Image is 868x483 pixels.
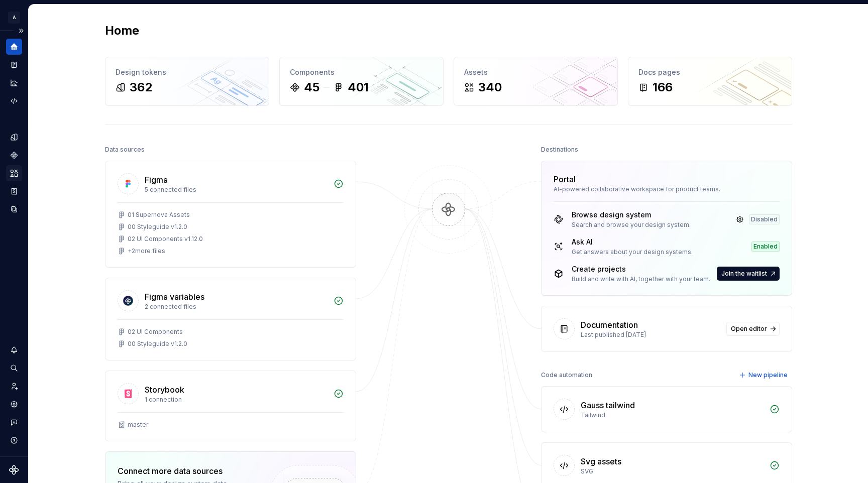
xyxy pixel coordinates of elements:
div: 1 connection [145,396,328,404]
a: Docs pages166 [628,57,792,106]
div: Get answers about your design systems. [572,248,693,256]
div: 01 Supernova Assets [128,211,190,219]
div: 340 [478,79,502,95]
div: Enabled [751,241,780,252]
a: Components [6,147,22,163]
div: A [8,12,20,24]
button: Search ⌘K [6,360,22,376]
div: 2 connected files [145,303,328,311]
div: 5 connected files [145,186,328,194]
div: 45 [304,79,319,95]
a: Documentation [6,57,22,73]
a: Home [6,39,22,55]
a: Code automation [6,93,22,109]
div: Gauss tailwind [581,399,635,411]
a: Open editor [726,322,780,336]
a: Storybook stories [6,183,22,199]
div: master [128,421,148,429]
h2: Home [105,23,139,39]
div: Storybook [145,384,184,396]
a: Invite team [6,378,22,394]
div: + 2 more files [128,247,165,255]
div: Code automation [541,368,592,382]
div: Portal [554,173,576,185]
div: Destinations [541,143,578,157]
a: Data sources [6,201,22,217]
div: Ask AI [572,237,693,247]
a: Figma5 connected files01 Supernova Assets00 Styleguide v1.2.002 UI Components v1.12.0+2more files [105,161,356,268]
span: Open editor [731,325,767,333]
div: Components [290,67,433,77]
div: 362 [130,79,152,95]
a: Design tokens [6,129,22,145]
div: 401 [348,79,369,95]
div: Svg assets [581,455,621,467]
a: Storybook1 connectionmaster [105,371,356,441]
a: Design tokens362 [105,57,269,106]
div: Docs pages [638,67,782,77]
a: Assets [6,165,22,181]
button: Contact support [6,414,22,430]
button: New pipeline [736,368,792,382]
div: Search and browse your design system. [572,221,691,229]
div: Connect more data sources [118,465,253,477]
div: 00 Styleguide v1.2.0 [128,340,187,348]
button: Notifications [6,342,22,358]
a: Components45401 [279,57,444,106]
svg: Supernova Logo [9,465,19,475]
div: Build and write with AI, together with your team. [572,275,710,283]
span: Join the waitlist [721,270,767,278]
span: New pipeline [748,371,788,379]
button: A [2,7,26,28]
div: AI-powered collaborative workspace for product teams. [554,185,780,193]
div: Last published [DATE] [581,331,720,339]
div: 02 UI Components v1.12.0 [128,235,203,243]
div: Assets [464,67,607,77]
div: 166 [653,79,673,95]
div: Disabled [749,214,780,224]
div: Create projects [572,264,710,274]
div: 00 Styleguide v1.2.0 [128,223,187,231]
button: Expand sidebar [14,24,28,38]
a: Settings [6,396,22,412]
div: Browse design system [572,210,691,220]
button: Join the waitlist [717,267,780,281]
div: Tailwind [581,411,764,419]
div: Documentation [581,319,638,331]
div: 02 UI Components [128,328,183,336]
div: Data sources [105,143,145,157]
div: Figma [145,174,168,186]
a: Figma variables2 connected files02 UI Components00 Styleguide v1.2.0 [105,278,356,360]
a: Analytics [6,75,22,91]
div: Figma variables [145,291,204,303]
a: Assets340 [454,57,618,106]
div: SVG [581,467,764,475]
div: Design tokens [116,67,259,77]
